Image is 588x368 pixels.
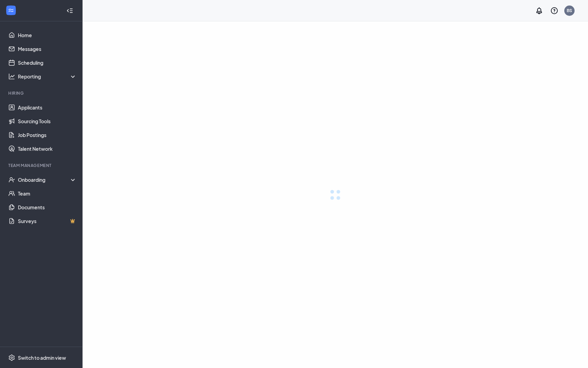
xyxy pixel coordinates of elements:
[567,8,572,13] div: BS
[550,7,558,15] svg: QuestionInfo
[18,114,77,128] a: Sourcing Tools
[18,128,77,142] a: Job Postings
[18,101,77,114] a: Applicants
[8,73,15,80] svg: Analysis
[8,7,14,14] svg: WorkstreamLogo
[18,28,77,42] a: Home
[535,7,543,15] svg: Notifications
[66,7,73,14] svg: Collapse
[18,42,77,56] a: Messages
[18,214,77,228] a: SurveysCrown
[18,176,77,183] div: Onboarding
[18,354,66,361] div: Switch to admin view
[8,354,15,361] svg: Settings
[18,56,77,70] a: Scheduling
[8,162,75,168] div: Team Management
[18,73,77,80] div: Reporting
[8,90,75,96] div: Hiring
[18,142,77,156] a: Talent Network
[18,187,77,200] a: Team
[18,200,77,214] a: Documents
[8,176,15,183] svg: UserCheck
